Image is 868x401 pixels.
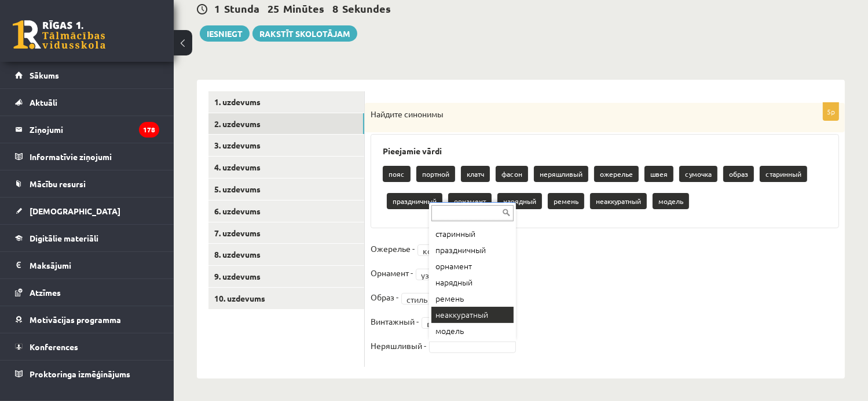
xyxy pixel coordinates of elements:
[431,258,514,274] div: орнамент
[431,242,514,258] div: праздничный
[431,307,514,323] div: неаккуратный
[431,226,514,242] div: старинный
[431,274,514,291] div: нарядный
[431,291,514,307] div: ремень
[431,323,514,339] div: модель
